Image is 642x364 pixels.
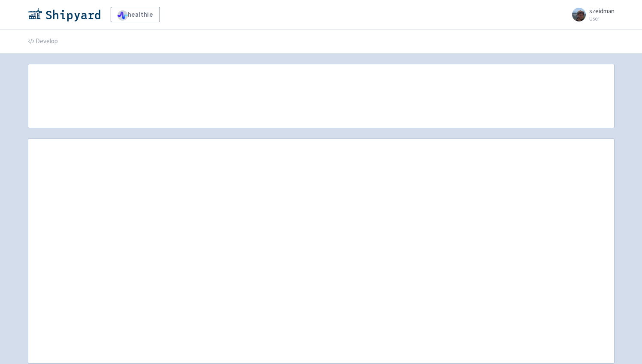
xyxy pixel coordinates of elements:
a: szeidman User [567,8,615,21]
span: szeidman [589,7,615,15]
small: User [589,16,615,21]
img: Shipyard logo [28,8,100,21]
a: healthie [111,7,160,22]
a: Develop [28,30,58,54]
